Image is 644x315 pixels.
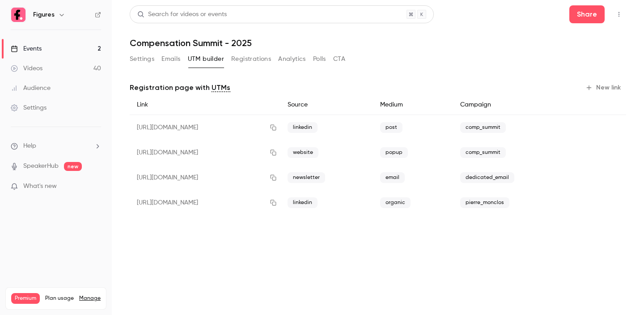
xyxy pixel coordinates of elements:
[11,64,42,73] div: Videos
[460,122,506,133] span: comp_summit
[288,172,325,183] span: newsletter
[460,172,514,183] span: dedicated_email
[460,147,506,158] span: comp_summit
[231,52,271,66] button: Registrations
[582,81,626,95] button: New link
[288,197,318,208] span: linkedin
[137,10,227,19] div: Search for videos or events
[130,82,230,93] p: Registration page with
[130,165,280,190] div: [URL][DOMAIN_NAME]
[453,95,575,115] div: Campaign
[380,122,402,133] span: post
[130,140,280,165] div: [URL][DOMAIN_NAME]
[130,38,626,48] h1: Compensation Summit - 2025
[130,95,280,115] div: Link
[280,95,373,115] div: Source
[569,5,605,23] button: Share
[188,52,224,66] button: UTM builder
[130,52,154,66] button: Settings
[45,295,74,302] span: Plan usage
[33,10,55,19] h6: Figures
[333,52,345,66] button: CTA
[11,84,51,93] div: Audience
[64,162,82,171] span: new
[79,295,101,302] a: Manage
[288,147,318,158] span: website
[90,183,101,191] iframe: Noticeable Trigger
[130,190,280,215] div: [URL][DOMAIN_NAME]
[130,115,280,140] div: [URL][DOMAIN_NAME]
[11,103,47,112] div: Settings
[373,95,453,115] div: Medium
[288,122,318,133] span: linkedin
[212,82,230,93] a: UTMs
[460,197,509,208] span: pierre_monclos
[11,141,101,151] li: help-dropdown-opener
[11,293,40,304] span: Premium
[23,182,57,191] span: What's new
[11,8,25,22] img: Figures
[278,52,306,66] button: Analytics
[23,141,36,151] span: Help
[161,52,180,66] button: Emails
[380,147,408,158] span: popup
[380,172,405,183] span: email
[23,162,59,171] a: SpeakerHub
[313,52,326,66] button: Polls
[11,44,42,53] div: Events
[380,197,411,208] span: organic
